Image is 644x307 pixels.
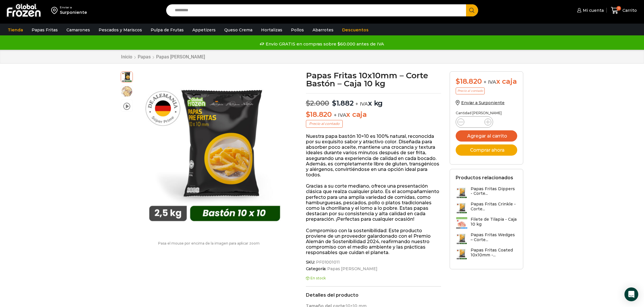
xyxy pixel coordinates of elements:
span: Categoría: [306,266,441,271]
img: address-field-icon.svg [51,5,60,15]
a: Descuentos [339,24,371,35]
span: $ [306,99,310,107]
p: Nuestra papa bastón 10×10 es 100% natural, reconocida por su exquisito sabor y atractivo color. D... [306,134,441,178]
h2: Productos relacionados [456,175,513,180]
button: Comprar ahora [456,144,517,156]
span: PF01001011 [315,260,340,265]
a: Pollos [288,24,307,35]
a: Enviar a Surponiente [456,100,505,105]
div: Enviar a [60,5,87,9]
h3: Papas Fritas Wedges – Corte... [471,232,517,242]
span: Mi cuenta [581,7,604,13]
button: Agregar al carrito [456,130,517,142]
h1: Papas Fritas 10x10mm – Corte Bastón – Caja 10 kg [306,71,441,87]
span: $ [456,77,460,85]
p: x kg [306,93,441,108]
a: Pescados y Mariscos [96,24,145,35]
p: Precio al contado [306,120,343,127]
h3: Filete de Tilapia - Caja 10 kg [471,217,517,227]
p: Pasa el mouse por encima de la imagen para aplicar zoom [121,241,297,245]
a: Papas [137,54,151,60]
h3: Papas Fritas Crinkle - Corte... [471,202,517,211]
a: Papas [PERSON_NAME] [156,54,205,60]
p: Gracias a su corte mediano, ofrece una presentación clásica que realza cualquier plato. Es el aco... [306,183,441,222]
span: $ [332,99,336,107]
img: 10x10 [136,71,294,229]
bdi: 1.882 [332,99,354,107]
p: Compromiso con la sostenibilidad: Este producto proviene de un proveedor galardonado con el Premi... [306,228,441,255]
span: 10×10 [121,71,133,82]
input: Product quantity [469,118,480,126]
a: Filete de Tilapia - Caja 10 kg [456,217,517,229]
a: Pulpa de Frutas [148,24,187,35]
a: 11 Carrito [609,4,638,17]
span: Carrito [621,7,637,13]
div: Surponiente [60,9,87,15]
p: Cantidad [PERSON_NAME] [456,111,517,115]
a: Hortalizas [258,24,285,35]
div: Open Intercom Messenger [624,287,638,301]
span: + IVA [484,79,496,85]
bdi: 18.820 [456,77,482,85]
span: Enviar a Surponiente [461,100,505,105]
span: + IVA [334,112,346,118]
span: $ [306,110,310,119]
span: SKU: [306,260,441,265]
bdi: 18.820 [306,110,332,119]
a: Papas Fritas Crinkle - Corte... [456,202,517,214]
p: En stock [306,276,441,280]
bdi: 2.000 [306,99,329,107]
h2: Detalles del producto [306,292,441,298]
p: Precio al contado [456,87,485,94]
a: Inicio [121,54,133,60]
div: 1 / 3 [136,71,294,229]
a: Papas [PERSON_NAME] [326,266,377,271]
button: Search button [466,4,478,16]
span: 10×10 [121,86,133,97]
a: Papas Fritas Wedges – Corte... [456,232,517,245]
a: Queso Crema [221,24,255,35]
span: + IVA [355,101,368,107]
a: Papas Fritas Coated 10x10mm -... [456,248,517,260]
a: Papas Fritas [29,24,61,35]
h3: Papas Fritas Coated 10x10mm -... [471,248,517,258]
h3: Papas Fritas Dippers - Corte... [471,186,517,196]
a: Camarones [64,24,93,35]
div: x caja [456,77,517,86]
a: Appetizers [189,24,218,35]
a: Abarrotes [310,24,336,35]
nav: Breadcrumb [121,54,205,60]
p: x caja [306,110,441,119]
span: 11 [616,6,621,11]
a: Mi cuenta [576,5,604,16]
a: Tienda [5,24,26,35]
a: Papas Fritas Dippers - Corte... [456,186,517,199]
